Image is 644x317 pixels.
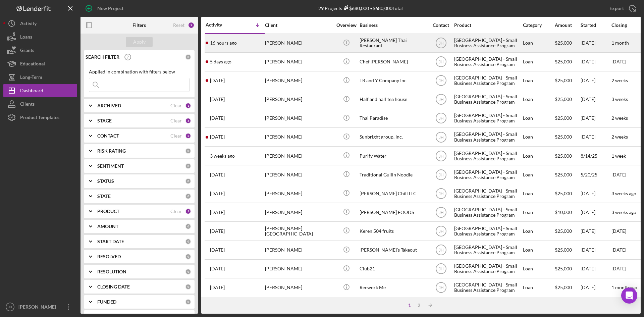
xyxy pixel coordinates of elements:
div: Amount [555,22,580,28]
div: [GEOGRAPHIC_DATA] - Small Business Assistance Program [454,128,521,146]
b: CONTACT [97,133,119,139]
div: Category [523,22,554,28]
div: Educational [20,57,45,72]
button: Long-Term [3,70,77,84]
div: Traditional Guilin Noodle [360,166,427,183]
time: [DATE] [611,247,626,253]
div: [PERSON_NAME] [265,147,332,165]
div: 3 [185,133,191,139]
div: Apply [133,37,146,47]
b: START DATE [97,239,124,244]
div: 8/14/25 [581,147,611,165]
time: [DATE] [611,266,626,271]
div: Thai Paradise [360,109,427,127]
div: [GEOGRAPHIC_DATA] - Small Business Assistance Program [454,260,521,278]
b: CLOSING DATE [97,284,130,289]
div: 0 [185,163,191,169]
div: 1 [185,208,191,214]
span: $25,000 [555,228,572,234]
div: 0 [185,223,191,229]
div: [PERSON_NAME] Chill LLC [360,184,427,202]
div: [PERSON_NAME] FOODS [360,203,427,221]
span: $25,000 [555,40,572,46]
text: JH [438,210,443,215]
div: Loan [523,109,554,127]
div: 0 [185,239,191,245]
text: JH [438,97,443,102]
time: [DATE] [611,172,626,177]
b: RISK RATING [97,148,126,154]
time: 2 weeks [611,115,628,121]
div: Contact [428,22,453,28]
div: Clear [170,103,182,108]
time: 2025-08-23 07:37 [210,97,225,102]
button: Export [603,2,641,15]
a: Product Templates [3,111,77,124]
div: Keren 504 fruits [360,222,427,240]
div: [DATE] [581,91,611,108]
div: Client [265,22,332,28]
div: [DATE] [581,222,611,240]
div: [GEOGRAPHIC_DATA] - Small Business Assistance Program [454,91,521,108]
div: Activity [206,22,235,28]
time: 2025-07-11 03:07 [210,210,225,215]
text: JH [438,172,443,177]
time: 2025-07-04 07:45 [210,285,225,290]
div: [GEOGRAPHIC_DATA] - Small Business Assistance Program [454,222,521,240]
div: Product Templates [20,111,59,126]
div: Sunbright group, Inc. [360,128,427,146]
span: $25,000 [555,284,572,290]
div: [PERSON_NAME] [265,166,332,183]
div: TR and Y Company Inc [360,72,427,90]
div: Overview [334,22,359,28]
span: $25,000 [555,115,572,121]
div: 0 [185,254,191,260]
div: 0 [185,148,191,154]
time: 2025-07-10 22:09 [210,228,225,234]
b: ARCHIVED [97,103,121,108]
div: Export [609,2,624,15]
time: 3 weeks ago [611,191,636,196]
time: 2025-07-13 02:07 [210,191,225,196]
time: 2025-07-15 17:44 [210,172,225,177]
time: 2025-07-08 18:11 [210,247,225,253]
b: RESOLVED [97,254,121,259]
a: Grants [3,44,77,57]
button: Dashboard [3,84,77,97]
div: [PERSON_NAME] [265,260,332,278]
div: Open Intercom Messenger [621,287,637,304]
div: Clear [170,118,182,123]
div: Loan [523,241,554,259]
text: JH [438,154,443,158]
div: Purify Water [360,147,427,165]
div: Club21 [360,260,427,278]
div: [PERSON_NAME]’s Takeout [360,241,427,259]
a: Clients [3,97,77,111]
b: RESOLUTION [97,269,126,274]
div: [GEOGRAPHIC_DATA] - Small Business Assistance Program [454,147,521,165]
text: JH [438,41,443,46]
div: 4 [185,118,191,124]
div: [PERSON_NAME] [265,279,332,297]
div: [DATE] [581,279,611,297]
time: [DATE] [611,59,626,64]
span: $25,000 [555,96,572,102]
div: [DATE] [581,109,611,127]
text: JH [438,135,443,140]
div: [PERSON_NAME] [265,109,332,127]
div: 5/20/25 [581,166,611,183]
div: [DATE] [581,72,611,90]
div: 0 [185,193,191,199]
time: 2025-07-07 03:24 [210,266,225,271]
time: 1 month ago [611,284,637,290]
div: 0 [185,299,191,305]
div: Clear [170,209,182,214]
div: [DATE] [581,34,611,52]
div: Chef [PERSON_NAME] [360,53,427,71]
time: 2 weeks [611,77,628,83]
button: Educational [3,57,77,70]
time: 2025-08-18 18:28 [210,134,225,140]
time: 3 weeks [611,96,628,102]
